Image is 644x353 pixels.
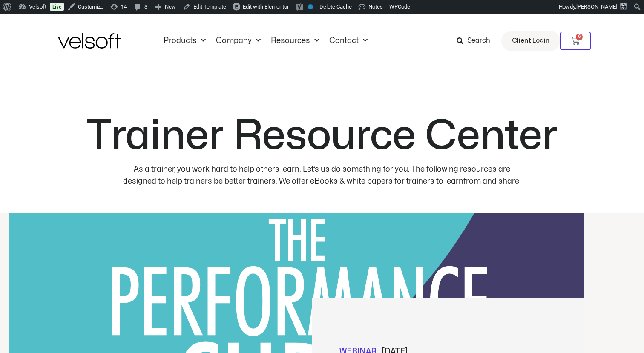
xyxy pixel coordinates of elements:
[501,31,560,51] a: Client Login
[50,3,64,11] a: Live
[119,164,525,187] div: As a trainer, you work hard to help others learn. Let’s us do something for you. The following re...
[560,32,591,50] a: 6
[467,35,490,46] span: Search
[158,36,373,46] nav: Menu
[308,4,313,9] div: No index
[457,34,496,48] a: Search
[576,34,583,40] span: 6
[158,36,211,46] a: ProductsMenu Toggle
[87,116,558,157] h1: Trainer Resource Center
[58,33,121,49] img: Velsoft Training Materials
[266,36,324,46] a: ResourcesMenu Toggle
[324,36,373,46] a: ContactMenu Toggle
[243,3,289,10] span: Edit with Elementor
[576,3,617,10] span: [PERSON_NAME]
[211,36,266,46] a: CompanyMenu Toggle
[512,35,549,46] span: Client Login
